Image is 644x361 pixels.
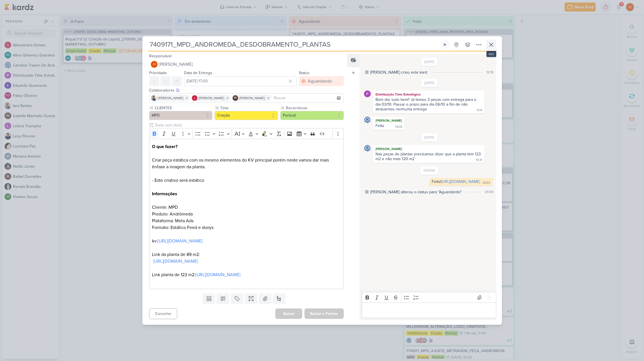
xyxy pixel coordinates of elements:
strong: O que fazer? [152,144,178,149]
label: Data de Entrega [184,71,212,75]
label: Recorrência [285,105,344,111]
button: Pontual [280,111,344,120]
div: 14:06 [395,125,402,129]
div: 11:14 [477,108,482,113]
div: Nas peças de plantas precisamos dizer que a planta tem 123 m2 e não mais 120 m2 [376,152,482,161]
a: [URL][DOMAIN_NAME] [158,238,202,244]
div: Joney Viana [151,61,158,68]
button: JV [PERSON_NAME] [149,59,344,69]
span: [PERSON_NAME] [239,96,265,101]
div: esc [486,51,496,57]
img: Iara Santos [151,95,157,101]
img: Alessandra Gomes [192,95,197,101]
button: Aguardando [299,76,344,86]
div: Feito! [432,179,480,184]
img: Distribuição Time Estratégico [364,90,371,97]
div: Editor editing area: main [149,139,344,289]
div: Distribuição Time Estratégico [374,92,483,97]
div: [PERSON_NAME] [374,118,403,123]
div: Editor toolbar [362,292,496,303]
div: Isabella Machado Guimarães [233,95,238,101]
div: Joney alterou o status para "Aguardando" [370,189,462,195]
strong: Informações [152,191,177,197]
button: MPD [149,111,213,120]
span: [PERSON_NAME] [199,96,224,101]
div: [PERSON_NAME] [374,146,483,152]
label: Prioridade [149,71,167,75]
div: 23:03 [483,181,490,185]
div: 12:10 [486,70,493,75]
div: Este log é visível à todos no kard [365,71,368,74]
div: Este log é visível à todos no kard [365,190,368,194]
button: Criação [215,111,278,120]
div: 10:31 [476,158,482,162]
input: Buscar [273,95,343,101]
button: Cancelar [149,308,177,319]
div: Ligar relógio [443,42,447,47]
a: [URL][DOMAIN_NAME] [195,272,240,278]
img: Caroline Traven De Andrade [364,145,371,152]
div: Bom dia, tudo bem? Já temos 3 peças com entrega para o dia 03/10. Passar o prazo para dia 06/10 a... [376,97,477,112]
label: Responsável [149,54,172,58]
p: Criar peça estática com os mesmo elementos do KV principal porém neste vamos dar mais ênfase a im... [152,143,341,285]
div: Editor editing area: main [362,303,496,318]
a: [URL][DOMAIN_NAME] [153,258,198,264]
a: [URL][DOMAIN_NAME] [441,179,480,184]
div: Colaboradores [149,87,344,93]
label: CLIENTES [154,105,213,111]
div: Caroline criou este kard [370,69,427,75]
div: Aguardando [308,78,332,85]
p: JV [153,63,156,66]
span: [PERSON_NAME] [159,61,193,68]
img: Caroline Traven De Andrade [364,117,371,123]
input: Select a date [184,76,297,86]
div: 23:03 [485,189,493,194]
div: Editor toolbar [149,128,344,139]
label: Time [220,105,278,111]
div: Feito [376,123,384,128]
p: IM [234,97,237,99]
input: Kard Sem Título [148,40,439,50]
input: Texto sem título [154,122,344,128]
span: [PERSON_NAME] [158,96,183,101]
label: Status [299,71,310,75]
